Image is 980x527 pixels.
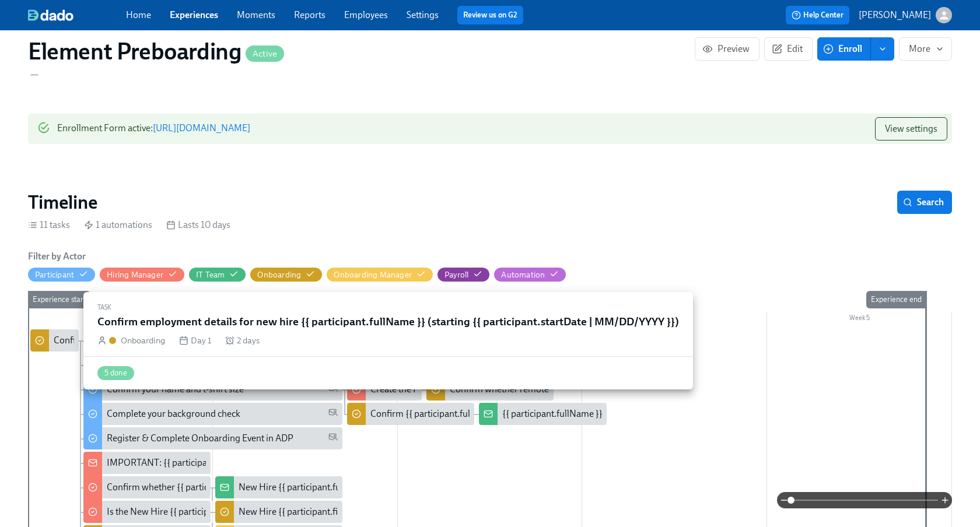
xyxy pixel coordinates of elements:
[237,9,275,20] a: Moments
[215,476,342,498] div: New Hire {{ participant.fullName }} needs a Company Phone/Hot Spot
[83,452,211,474] div: IMPORTANT: {{ participant.fullName }} has accepted our offer!
[35,269,74,280] div: Hide Participant
[83,501,211,523] div: Is the New Hire {{ participant.fullName }} working a shift differential?
[28,219,70,231] div: 11 tasks
[257,269,301,280] div: Onboarding
[107,481,460,494] div: Confirm whether {{ participant.fullName }} needs Phone or Cell/Internet Reimbursement
[905,196,944,208] span: Search
[705,43,750,55] span: Preview
[407,9,439,20] a: Settings
[909,43,942,55] span: More
[437,268,489,282] button: Payroll
[786,6,849,24] button: Help Center
[196,269,225,280] div: Hide IT Team
[83,476,211,498] div: Confirm whether {{ participant.fullName }} needs Phone or Cell/Internet Reimbursement
[859,7,952,23] button: [PERSON_NAME]
[237,334,260,347] span: 2 days
[885,123,937,135] span: View settings
[83,403,343,425] div: Complete your background check
[792,9,843,21] span: Help Center
[444,269,468,280] div: Hide Payroll
[107,456,356,469] div: IMPORTANT: {{ participant.fullName }} has accepted our offer!
[457,6,523,24] button: Review us on G2
[871,37,894,61] button: enroll
[501,269,545,280] div: Hide Automation
[54,334,522,347] div: Confirm employment details for new hire {{ participant.fullName }} (starting {{ participant.start...
[774,43,803,55] span: Edit
[83,427,343,449] div: Register & Complete Onboarding Event in ADP
[153,122,250,133] a: [URL][DOMAIN_NAME]
[28,9,126,21] a: dado
[107,505,380,518] div: Is the New Hire {{ participant.fullName }} working a shift differential?
[97,368,134,377] span: 5 done
[239,505,471,518] div: New Hire {{ participant.firstName }} has a shift differential:
[126,9,151,20] a: Home
[246,50,284,58] span: Active
[764,37,813,61] button: Edit
[817,37,871,61] button: Enroll
[866,291,926,308] div: Experience end
[28,250,86,263] h6: Filter by Actor
[179,334,211,347] div: Day 1
[28,9,73,21] img: dado
[463,9,517,21] a: Review us on G2
[107,432,293,445] div: Register & Complete Onboarding Event in ADP
[250,268,322,282] button: Onboarding
[767,312,952,327] div: Week 5
[344,9,388,20] a: Employees
[28,291,90,308] div: Experience start
[897,191,952,214] button: Search
[100,268,184,282] button: Hiring Manager
[170,9,218,20] a: Experiences
[97,301,679,314] div: Task
[97,314,679,329] h5: Confirm employment details for new hire {{ participant.fullName }} (starting {{ participant.start...
[370,407,570,420] div: Confirm {{ participant.fullName }}'s elembio email
[502,407,676,420] div: {{ participant.fullName }}'s confirmed email
[84,219,152,231] div: 1 automations
[215,501,342,523] div: New Hire {{ participant.firstName }} has a shift differential:
[189,268,246,282] button: IT Team
[334,269,412,280] div: Hide Onboarding Manager
[825,43,862,55] span: Enroll
[107,269,163,280] div: Hiring Manager
[294,9,325,20] a: Reports
[30,329,79,352] div: Confirm employment details for new hire {{ participant.fullName }} (starting {{ participant.start...
[121,334,165,347] div: Onboarding
[166,219,230,231] div: Lasts 10 days
[28,268,95,282] button: Participant
[327,268,433,282] button: Onboarding Manager
[859,9,931,22] p: [PERSON_NAME]
[875,117,947,140] button: View settings
[494,268,566,282] button: Automation
[57,117,250,140] div: Enrollment Form active :
[28,191,97,214] h2: Timeline
[347,403,474,425] div: Confirm {{ participant.fullName }}'s elembio email
[328,432,338,445] span: Personal Email
[695,37,759,61] button: Preview
[28,37,284,65] h1: Element Preboarding
[107,407,240,420] div: Complete your background check
[899,37,952,61] button: More
[479,403,606,425] div: {{ participant.fullName }}'s confirmed email
[239,481,517,494] div: New Hire {{ participant.fullName }} needs a Company Phone/Hot Spot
